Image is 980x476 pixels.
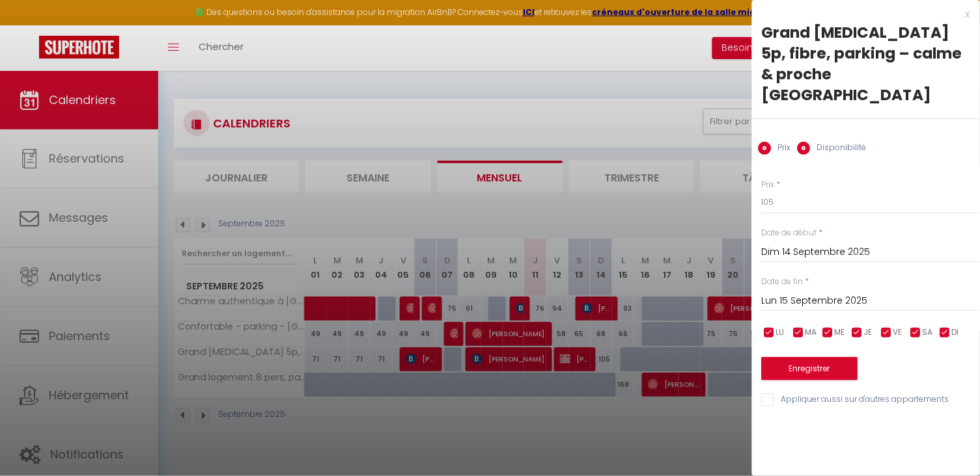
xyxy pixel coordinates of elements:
label: Date de début [762,227,817,239]
div: x [752,7,970,22]
label: Prix [772,142,791,156]
span: SA [923,326,933,339]
button: Ouvrir le widget de chat LiveChat [10,5,49,44]
button: Enregistrer [762,357,858,380]
span: DI [952,326,959,339]
span: JE [864,326,873,339]
span: ME [835,326,845,339]
span: LU [776,326,785,339]
span: MA [805,326,817,339]
label: Prix [762,179,775,191]
label: Date de fin [762,276,804,288]
iframe: Chat [925,417,970,466]
div: Grand [MEDICAL_DATA] 5p, fibre, parking – calme & proche [GEOGRAPHIC_DATA] [762,22,970,105]
label: Disponibilité [811,142,867,156]
span: VE [893,326,903,339]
